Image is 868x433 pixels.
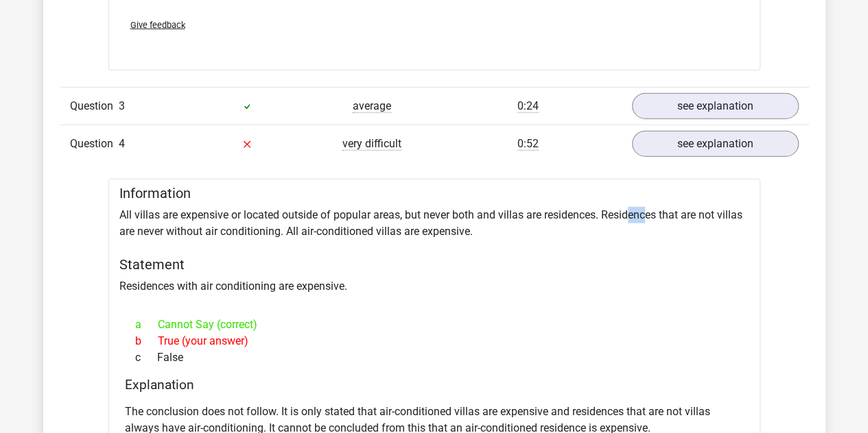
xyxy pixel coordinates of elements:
[119,185,749,201] h5: Information
[135,349,157,366] span: c
[119,99,125,112] span: 3
[125,349,744,366] div: False
[125,317,744,333] div: Cannot Say (correct)
[135,317,158,333] span: a
[342,137,401,151] span: very difficult
[135,333,158,349] span: b
[632,131,799,157] a: see explanation
[130,20,185,30] span: Give feedback
[125,333,744,349] div: True (your answer)
[632,93,799,119] a: see explanation
[517,99,539,113] span: 0:24
[119,256,749,273] h5: Statement
[125,377,744,393] h4: Explanation
[119,137,125,150] span: 4
[70,98,119,114] span: Question
[517,137,539,151] span: 0:52
[353,99,391,113] span: average
[70,136,119,152] span: Question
